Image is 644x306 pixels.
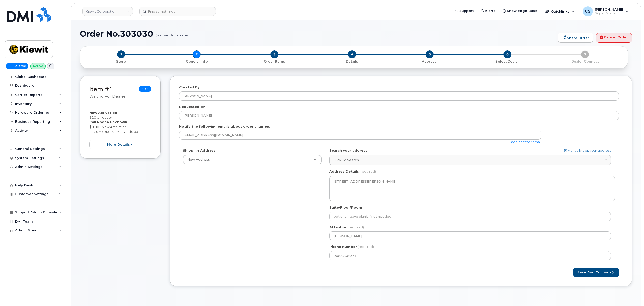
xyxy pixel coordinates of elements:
[503,50,511,58] span: 6
[89,110,151,149] div: 320 Unloader $0.00 - New Activation
[117,50,125,58] span: 1
[179,131,541,140] input: Example: john@appleseed.com
[315,59,389,64] p: Details
[329,176,615,201] textarea: [STREET_ADDRESS][PERSON_NAME]
[391,58,469,64] a: 5 Approval
[426,50,434,58] span: 5
[139,86,151,92] span: $0.00
[564,148,611,153] a: Manually edit your address
[86,59,156,64] p: Store
[622,284,640,302] iframe: Messenger Launcher
[360,169,376,173] span: (required)
[89,94,125,99] small: waiting for dealer
[179,111,619,120] input: Example: John Smith
[329,169,359,174] label: Address Details
[156,29,190,37] small: (waiting for dealer)
[329,225,364,230] label: Attention
[573,268,619,277] button: Save and Continue
[84,58,158,64] a: 1 Store
[511,140,541,144] a: add another email
[236,58,313,64] a: 3 Order Items
[89,86,113,93] a: Item #1
[80,29,555,38] h1: Order No.303030
[183,148,216,153] label: Shipping Address
[329,205,362,210] label: Suite/Floor/Room
[469,58,546,64] a: 6 Select Dealer
[89,120,127,124] strong: Cell Phone Unknown
[91,130,138,134] small: 1 x SIM Card - Multi 5G — $0.00
[179,124,270,129] label: Notify the following emails about order changes
[348,50,356,58] span: 4
[329,244,357,249] label: Phone Number
[558,33,593,43] a: Share Order
[329,212,611,221] input: optional, leave blank if not needed
[329,155,611,165] a: Click to search
[270,50,278,58] span: 3
[334,158,359,162] span: Click to search
[471,59,544,64] p: Select Dealer
[329,148,370,153] label: Search your address...
[313,58,391,64] a: 4 Details
[187,158,210,161] span: New Address
[89,111,117,115] strong: New Activation
[347,225,364,229] span: (required)
[179,85,200,90] label: Created By
[393,59,466,64] p: Approval
[358,244,374,249] span: (required)
[89,140,151,149] button: more details
[179,104,205,109] label: Requested By
[596,33,632,43] a: Cancel Order
[238,59,311,64] p: Order Items
[183,155,321,164] a: New Address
